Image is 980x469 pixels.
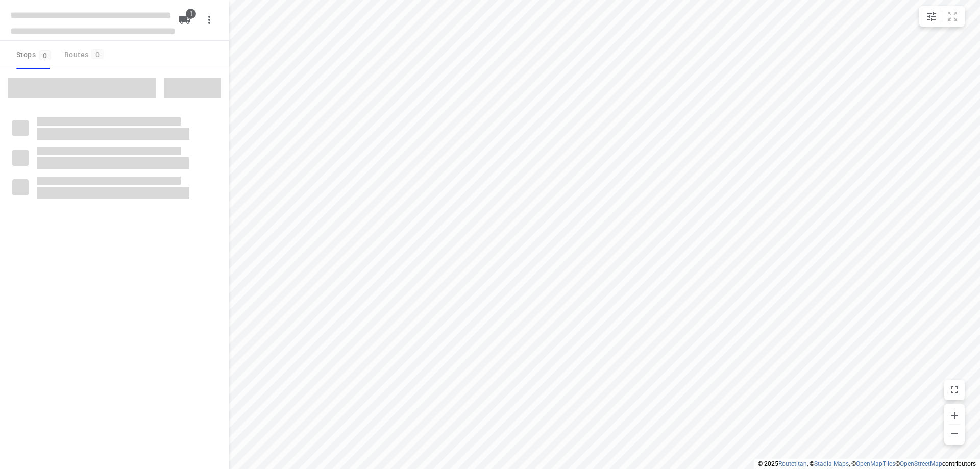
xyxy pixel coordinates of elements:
[919,6,965,27] div: small contained button group
[814,460,849,467] a: Stadia Maps
[921,6,942,27] button: Map settings
[856,460,895,467] a: OpenMapTiles
[900,460,942,467] a: OpenStreetMap
[758,460,976,467] li: © 2025 , © , © © contributors
[778,460,807,467] a: Routetitan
